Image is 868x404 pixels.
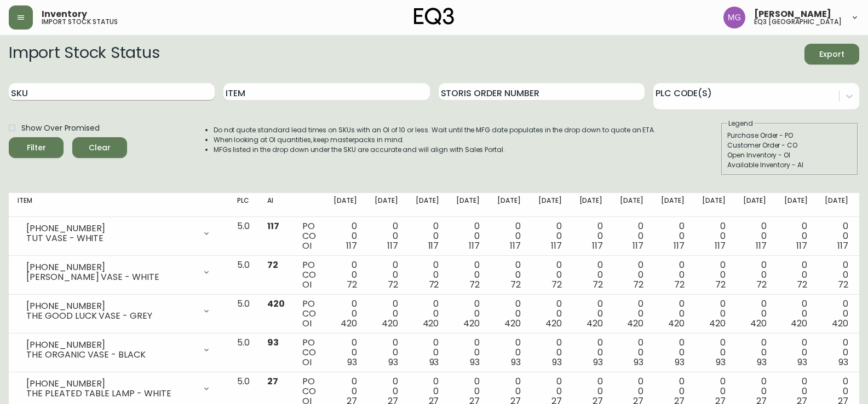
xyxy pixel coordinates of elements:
[727,131,852,140] div: Purchase Order - PO
[228,295,258,333] td: 5.0
[375,260,398,290] div: 0 0
[228,217,258,256] td: 5.0
[552,356,562,368] span: 93
[551,278,562,291] span: 72
[488,193,530,217] th: [DATE]
[796,239,807,252] span: 117
[538,338,562,367] div: 0 0
[551,239,562,252] span: 117
[228,193,258,217] th: PLC
[214,145,656,155] li: MFGs listed in the drop down under the SKU are accurate and will align with Sales Portal.
[429,278,439,291] span: 72
[813,48,850,61] span: Export
[832,317,848,330] span: 420
[346,239,357,252] span: 117
[9,193,228,217] th: Item
[715,278,726,291] span: 72
[727,119,754,128] legend: Legend
[784,260,808,290] div: 0 0
[26,262,196,272] div: [PHONE_NUMBER]
[593,356,603,368] span: 93
[416,299,439,329] div: 0 0
[42,10,87,19] span: Inventory
[579,299,603,329] div: 0 0
[702,221,726,251] div: 0 0
[743,260,767,290] div: 0 0
[416,338,439,367] div: 0 0
[456,260,480,290] div: 0 0
[72,137,127,158] button: Clear
[620,260,643,290] div: 0 0
[428,239,439,252] span: 117
[382,317,398,330] span: 420
[416,221,439,251] div: 0 0
[469,278,480,291] span: 72
[620,338,643,367] div: 0 0
[530,193,571,217] th: [DATE]
[784,221,808,251] div: 0 0
[825,260,848,290] div: 0 0
[538,299,562,329] div: 0 0
[668,317,685,330] span: 420
[26,272,196,282] div: [PERSON_NAME] VASE - WHITE
[258,193,294,217] th: AI
[463,317,480,330] span: 420
[414,8,455,25] img: logo
[633,239,643,252] span: 117
[387,239,398,252] span: 117
[727,150,852,160] div: Open Inventory - OI
[302,278,312,291] span: OI
[9,137,64,158] button: Filter
[81,141,118,155] span: Clear
[26,233,196,243] div: TUT VASE - WHITE
[727,140,852,150] div: Customer Order - CO
[429,356,439,368] span: 93
[334,221,357,251] div: 0 0
[366,193,407,217] th: [DATE]
[302,356,312,368] span: OI
[754,19,842,25] h5: eq3 [GEOGRAPHIC_DATA]
[791,317,807,330] span: 420
[571,193,612,217] th: [DATE]
[797,278,807,291] span: 72
[334,260,357,290] div: 0 0
[756,239,767,252] span: 117
[18,299,220,323] div: [PHONE_NUMBER]THE GOOD LUCK VASE - GREY
[593,278,603,291] span: 72
[456,299,480,329] div: 0 0
[347,278,357,291] span: 72
[497,260,521,290] div: 0 0
[511,356,521,368] span: 93
[816,193,857,217] th: [DATE]
[267,259,278,271] span: 72
[510,278,521,291] span: 72
[21,122,100,134] span: Show Over Promised
[447,193,488,217] th: [DATE]
[674,278,685,291] span: 72
[825,299,848,329] div: 0 0
[267,375,278,388] span: 27
[579,260,603,290] div: 0 0
[652,193,693,217] th: [DATE]
[423,317,439,330] span: 420
[341,317,357,330] span: 420
[545,317,562,330] span: 420
[743,221,767,251] div: 0 0
[797,356,807,368] span: 93
[754,10,831,19] span: [PERSON_NAME]
[620,299,643,329] div: 0 0
[837,239,848,252] span: 117
[302,260,316,290] div: PO CO
[715,239,726,252] span: 117
[214,125,656,135] li: Do not quote standard lead times on SKUs with an OI of 10 or less. Wait until the MFG date popula...
[302,338,316,367] div: PO CO
[18,221,220,245] div: [PHONE_NUMBER]TUT VASE - WHITE
[504,317,521,330] span: 420
[709,317,726,330] span: 420
[838,278,848,291] span: 72
[627,317,643,330] span: 420
[334,338,357,367] div: 0 0
[18,338,220,362] div: [PHONE_NUMBER]THE ORGANIC VASE - BLACK
[18,377,220,401] div: [PHONE_NUMBER]THE PLEATED TABLE LAMP - WHITE
[416,260,439,290] div: 0 0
